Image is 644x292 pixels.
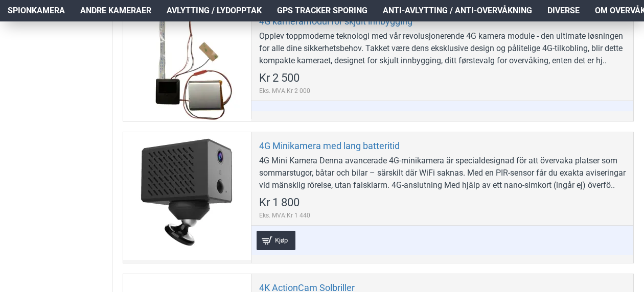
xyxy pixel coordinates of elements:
[259,86,310,95] span: Eks. MVA:Kr 2 000
[123,132,251,260] a: 4G Minikamera med lang batteritid 4G Minikamera med lang batteritid
[259,211,310,220] span: Eks. MVA:Kr 1 440
[259,197,300,208] span: Kr 1 800
[272,237,290,244] span: Kjøp
[80,5,151,17] span: Andre kameraer
[167,5,262,17] span: Avlytting / Lydopptak
[259,140,400,152] a: 4G Minikamera med lang batteritid
[547,5,580,17] span: Diverse
[259,155,626,191] div: 4G Mini Kamera Denna avancerade 4G-minikamera är specialdesignad för att övervaka platser som som...
[383,5,532,17] span: Anti-avlytting / Anti-overvåkning
[8,5,65,17] span: Spionkamera
[259,72,300,84] span: Kr 2 500
[277,5,367,17] span: GPS Tracker Sporing
[259,30,626,67] div: Opplev toppmoderne teknologi med vår revolusjonerende 4G kamera module - den ultimate løsningen f...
